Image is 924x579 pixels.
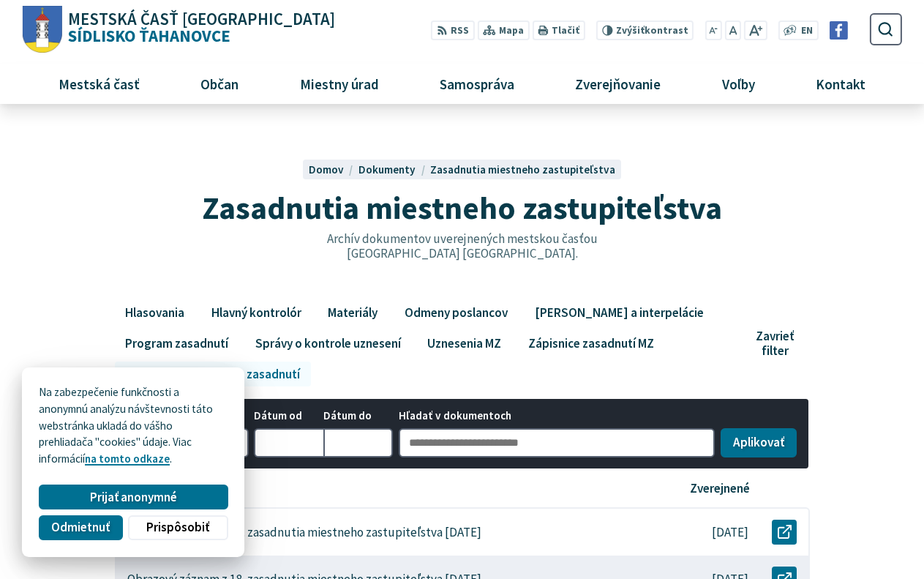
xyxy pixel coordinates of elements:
[115,300,195,325] a: Hlasovania
[323,428,393,457] input: Dátum do
[51,520,110,535] span: Odmietnuť
[68,11,335,28] span: Mestská časť [GEOGRAPHIC_DATA]
[394,300,518,325] a: Odmeny poslancov
[451,23,469,39] span: RSS
[399,410,715,422] span: Hľadať v dokumentoch
[22,6,62,53] img: Prejsť na domovskú stránku
[524,300,714,325] a: [PERSON_NAME] a interpelácie
[552,25,579,37] span: Tlačiť
[294,64,384,103] span: Miestny úrad
[39,515,122,540] button: Odmietnuť
[830,21,848,40] img: Prejsť na Facebook stránku
[399,428,715,457] input: Hľadať v dokumentoch
[53,64,145,103] span: Mestská časť
[115,331,239,356] a: Program zasadnutí
[499,23,524,39] span: Mapa
[616,24,645,37] span: Zvýšiť
[517,331,664,356] a: Zápisnice zasadnutí MZ
[85,452,170,466] a: na tomto odkaze
[712,525,748,540] p: [DATE]
[146,520,209,535] span: Prispôsobiť
[797,23,816,39] a: EN
[746,329,810,359] button: Zavrieť filter
[39,485,228,509] button: Prijať anonymné
[430,163,615,176] a: Zasadnutia miestneho zastupiteľstva
[417,331,512,356] a: Uznesenia MZ
[477,20,529,40] a: Mapa
[791,64,890,103] a: Kontakt
[721,428,797,457] button: Aplikovať
[811,64,871,103] span: Kontakt
[296,231,629,261] p: Archív dokumentov uverejnených mestskou časťou [GEOGRAPHIC_DATA] [GEOGRAPHIC_DATA].
[434,64,519,103] span: Samospráva
[127,525,481,540] p: Obrazový záznam z 19. zasadnutia miestneho zastupiteľstva [DATE]
[254,428,323,457] input: Dátum od
[697,64,780,103] a: Voľby
[128,515,228,540] button: Prispôsobiť
[115,362,311,386] a: Záznamy a prenosy zo zasadnutí
[744,20,767,40] button: Zväčšiť veľkosť písma
[570,64,666,103] span: Zverejňovanie
[195,64,244,103] span: Občan
[254,410,323,422] span: Dátum od
[62,11,335,45] span: Sídlisko Ťahanovce
[22,6,334,53] a: Logo Sídlisko Ťahanovce, prejsť na domovskú stránku.
[309,163,358,176] a: Domov
[90,490,177,505] span: Prijať anonymné
[318,300,388,325] a: Materiály
[756,329,794,359] span: Zavrieť filter
[323,410,393,422] span: Dátum do
[274,64,403,103] a: Miestny úrad
[309,163,344,176] span: Domov
[690,481,750,496] p: Zverejnené
[244,331,411,356] a: Správy o kontrole uznesení
[415,64,539,103] a: Samospráva
[358,163,430,176] a: Dokumenty
[725,20,741,40] button: Nastaviť pôvodnú veľkosť písma
[34,64,165,103] a: Mestská časť
[176,64,263,103] a: Občan
[716,64,760,103] span: Voľby
[358,163,416,176] span: Dokumenty
[705,20,723,40] button: Zmenšiť veľkosť písma
[596,20,694,40] button: Zvýšiťkontrast
[39,384,228,468] p: Na zabezpečenie funkčnosti a anonymnú analýzu návštevnosti táto webstránka ukladá do vášho prehli...
[532,20,585,40] button: Tlačiť
[801,23,813,39] span: EN
[200,300,312,325] a: Hlavný kontrolór
[431,20,474,40] a: RSS
[616,25,688,37] span: kontrast
[202,187,722,228] span: Zasadnutia miestneho zastupiteľstva
[550,64,686,103] a: Zverejňovanie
